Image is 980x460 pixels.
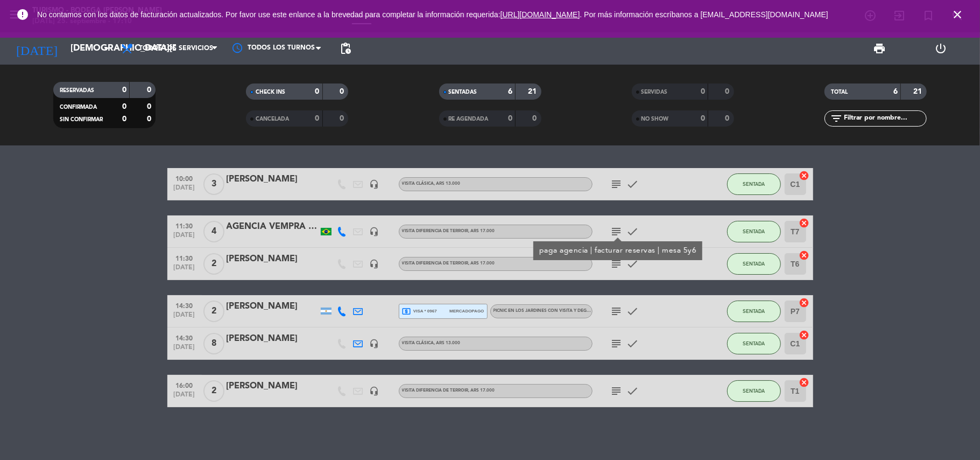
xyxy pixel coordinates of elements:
[227,172,318,186] div: [PERSON_NAME]
[873,42,886,55] span: print
[256,116,289,122] span: CANCELADA
[147,103,153,110] strong: 0
[122,115,126,123] strong: 0
[147,86,153,94] strong: 0
[610,178,623,191] i: subject
[610,385,623,398] i: subject
[8,37,65,60] i: [DATE]
[171,252,198,264] span: 11:30
[843,113,926,124] input: Filtrar por nombre...
[610,225,623,238] i: subject
[951,8,964,21] i: close
[799,250,810,261] i: cancel
[434,341,461,345] span: , ARS 13.000
[743,340,765,346] span: SENTADA
[743,308,765,314] span: SENTADA
[701,115,705,122] strong: 0
[799,170,810,181] i: cancel
[203,301,224,322] span: 2
[449,308,484,315] span: mercadopago
[610,305,623,318] i: subject
[60,88,94,93] span: RESERVADAS
[370,259,379,269] i: headset_mic
[449,116,489,122] span: RE AGENDADA
[725,88,731,95] strong: 0
[139,45,213,52] span: Todos los servicios
[402,388,495,393] span: VISITA DIFERENCIA DE TERROIR
[449,89,477,95] span: SENTADAS
[725,115,731,122] strong: 0
[122,86,126,94] strong: 0
[469,229,495,233] span: , ARS 17.000
[203,173,224,195] span: 3
[203,380,224,402] span: 2
[315,88,320,95] strong: 0
[743,261,765,267] span: SENTADA
[626,257,639,270] i: check
[727,253,781,275] button: SENTADA
[626,385,639,398] i: check
[913,88,924,95] strong: 21
[171,172,198,184] span: 10:00
[227,299,318,313] div: [PERSON_NAME]
[340,115,346,122] strong: 0
[727,380,781,402] button: SENTADA
[830,112,843,125] i: filter_list
[641,89,668,95] span: SERVIDAS
[171,344,198,356] span: [DATE]
[508,88,512,95] strong: 6
[626,225,639,238] i: check
[799,297,810,308] i: cancel
[402,182,461,186] span: VISITA CLÁSICA
[493,309,629,313] span: PICNIC EN LOS JARDINES CON VISITA Y DEGUSTACIÓN CLÁSICA
[727,173,781,195] button: SENTADA
[727,301,781,322] button: SENTADA
[203,333,224,354] span: 8
[626,178,639,191] i: check
[469,388,495,393] span: , ARS 17.000
[434,182,461,186] span: , ARS 13.000
[171,232,198,244] span: [DATE]
[256,89,285,95] span: CHECK INS
[203,221,224,242] span: 4
[539,245,696,256] div: paga agencia | facturar reservas | mesa 5y6
[580,10,828,19] a: . Por más información escríbanos a [EMAIL_ADDRESS][DOMAIN_NAME]
[340,88,346,95] strong: 0
[610,257,623,270] i: subject
[227,220,318,234] div: AGENCIA VEMPRA | [PERSON_NAME]
[122,103,126,110] strong: 0
[339,42,352,55] span: pending_actions
[831,89,848,95] span: TOTAL
[911,32,972,65] div: LOG OUT
[727,333,781,354] button: SENTADA
[171,219,198,232] span: 11:30
[171,391,198,403] span: [DATE]
[171,379,198,391] span: 16:00
[171,311,198,324] span: [DATE]
[171,184,198,197] span: [DATE]
[743,181,765,187] span: SENTADA
[227,252,318,266] div: [PERSON_NAME]
[370,386,379,396] i: headset_mic
[500,10,580,19] a: [URL][DOMAIN_NAME]
[402,306,412,316] i: local_atm
[935,42,948,55] i: power_settings_new
[799,377,810,388] i: cancel
[315,115,320,122] strong: 0
[370,339,379,349] i: headset_mic
[370,179,379,189] i: headset_mic
[610,337,623,350] i: subject
[893,88,898,95] strong: 6
[147,115,153,123] strong: 0
[743,388,765,394] span: SENTADA
[402,341,461,345] span: VISITA CLÁSICA
[16,8,29,21] i: error
[799,218,810,228] i: cancel
[743,228,765,234] span: SENTADA
[532,115,539,122] strong: 0
[402,229,495,233] span: VISITA DIFERENCIA DE TERROIR
[402,306,437,316] span: visa * 0967
[60,117,103,122] span: SIN CONFIRMAR
[727,221,781,242] button: SENTADA
[100,42,113,55] i: arrow_drop_down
